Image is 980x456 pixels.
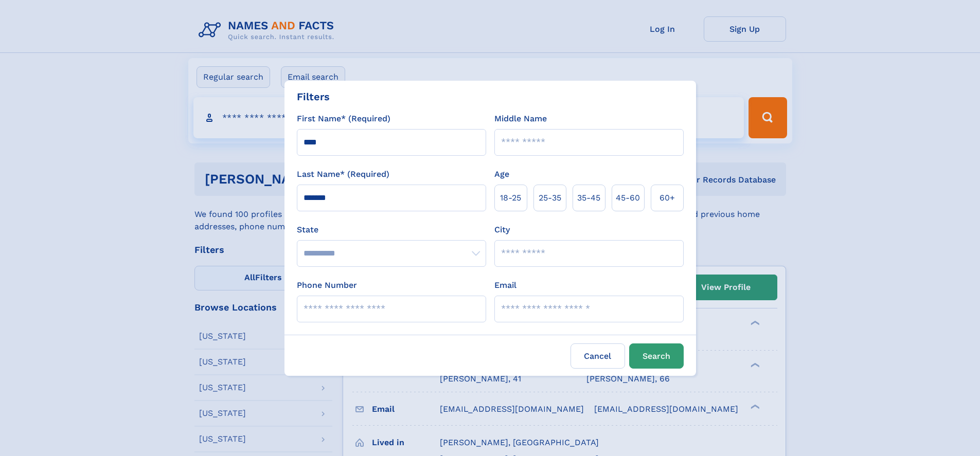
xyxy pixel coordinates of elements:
span: 45‑60 [616,192,640,204]
span: 25‑35 [539,192,561,204]
button: Search [629,343,684,369]
label: Age [494,168,509,180]
span: 35‑45 [577,192,600,204]
label: Middle Name [494,113,547,125]
label: Cancel [571,343,625,369]
label: Phone Number [297,279,357,291]
span: 60+ [660,192,675,204]
label: Last Name* (Required) [297,168,389,180]
label: State [297,224,486,236]
label: First Name* (Required) [297,113,390,125]
div: Filters [297,89,330,104]
label: Email [494,279,516,291]
label: City [494,224,510,236]
span: 18‑25 [500,192,521,204]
